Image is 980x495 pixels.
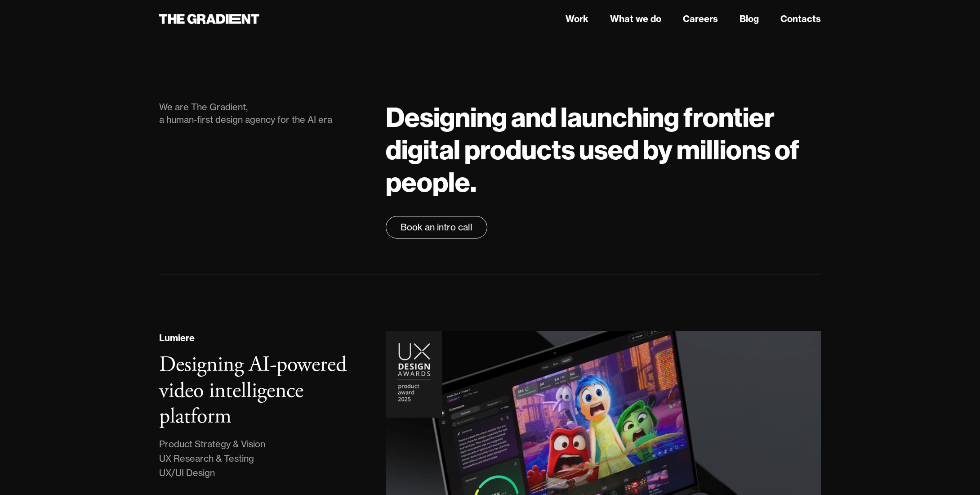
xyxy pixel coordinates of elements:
a: Contacts [780,12,821,26]
a: What we do [610,12,661,26]
a: Blog [739,12,759,26]
h3: Designing AI-powered video intelligence platform [159,351,347,430]
h1: Designing and launching frontier digital products used by millions of people. [386,101,821,198]
div: Lumiere [159,331,195,345]
a: Book an intro call [386,216,487,238]
div: We are The Gradient, a human-first design agency for the AI era [159,101,368,126]
a: Work [566,12,588,26]
div: Product Strategy & Vision UX Research & Testing UX/UI Design [159,437,265,480]
a: Careers [683,12,718,26]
